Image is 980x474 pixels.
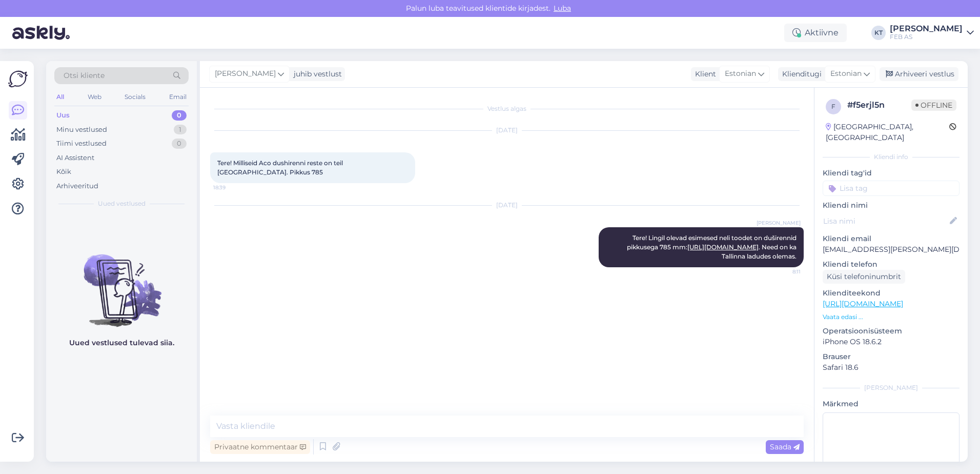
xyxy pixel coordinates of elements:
div: Tiimi vestlused [56,139,107,149]
p: Klienditeekond [823,288,959,299]
span: Estonian [725,68,756,80]
input: Lisa tag [823,181,959,196]
div: AI Assistent [56,153,94,163]
div: 0 [172,139,187,149]
div: 0 [172,110,187,121]
span: Luba [550,4,574,13]
p: Vaata edasi ... [823,312,959,322]
div: [PERSON_NAME] [823,383,959,392]
div: Küsi telefoninumbrit [823,270,905,284]
div: # f5erjl5n [847,99,911,111]
div: [DATE] [210,126,804,135]
span: Offline [911,100,956,111]
input: Lisa nimi [823,215,948,227]
span: f [831,103,835,110]
div: Arhiveeri vestlus [880,67,958,81]
div: [DATE] [210,201,804,210]
span: Uued vestlused [98,199,146,208]
span: 18:39 [213,184,252,191]
p: Kliendi telefon [823,259,959,270]
div: Klient [691,69,716,80]
div: juhib vestlust [290,69,342,80]
div: Aktiivne [784,24,847,42]
span: Estonian [830,68,862,80]
span: Tere! Milliseid Aco dushirenni reste on teil [GEOGRAPHIC_DATA]. Pikkus 785 [217,159,344,176]
p: Operatsioonisüsteem [823,326,959,337]
p: Safari 18.6 [823,362,959,373]
p: Kliendi email [823,233,959,244]
span: 8:11 [762,268,801,275]
div: Email [167,90,189,104]
a: [URL][DOMAIN_NAME] [823,299,903,308]
div: Arhiveeritud [56,181,98,191]
p: [EMAIL_ADDRESS][PERSON_NAME][DOMAIN_NAME] [823,244,959,255]
div: Privaatne kommentaar [210,440,310,454]
p: Uued vestlused tulevad siia. [69,338,174,348]
div: Vestlus algas [210,104,804,113]
div: Kliendi info [823,152,959,162]
div: 1 [174,125,187,135]
a: [URL][DOMAIN_NAME] [687,243,759,251]
div: Minu vestlused [56,125,107,135]
div: Web [86,90,104,104]
p: iPhone OS 18.6.2 [823,337,959,347]
div: [PERSON_NAME] [890,25,963,33]
p: Brauser [823,351,959,362]
div: All [54,90,66,104]
p: Märkmed [823,399,959,409]
img: Askly Logo [8,69,28,89]
div: Kõik [56,167,71,177]
span: [PERSON_NAME] [215,68,276,80]
div: [GEOGRAPHIC_DATA], [GEOGRAPHIC_DATA] [826,122,949,143]
div: Socials [122,90,148,104]
a: [PERSON_NAME]FEB AS [890,25,974,41]
span: Otsi kliente [64,70,105,81]
div: KT [871,26,886,40]
p: Kliendi nimi [823,200,959,211]
span: [PERSON_NAME] [757,219,801,227]
span: Saada [770,442,800,451]
div: Uus [56,110,70,121]
p: Kliendi tag'id [823,168,959,179]
img: No chats [46,236,197,328]
span: Tere! Lingil olevad esimesed neli toodet on duširennid pikkusega 785 mm: . Need on ka Tallinna la... [627,234,798,260]
div: FEB AS [890,33,963,41]
div: Klienditugi [778,69,822,80]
